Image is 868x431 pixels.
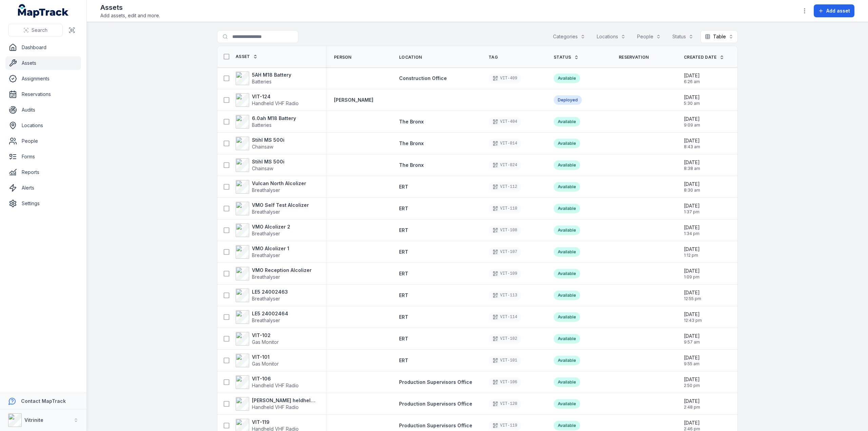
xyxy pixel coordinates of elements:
[252,332,279,339] strong: VIT-102
[399,379,472,386] a: Production Supervisors Office
[24,417,43,423] strong: Vitrinite
[554,55,571,60] span: Status
[252,187,280,193] span: Breathalyser
[684,55,717,60] span: Created Date
[236,180,306,194] a: Vulcan North AlcolizerBreathalyser
[684,268,700,280] time: 08/08/2025, 1:09:55 pm
[684,246,700,258] time: 08/08/2025, 1:12:56 pm
[236,54,250,59] span: Asset
[399,249,408,255] span: ERT
[252,245,289,252] strong: VMO Alcolizer 1
[489,421,521,430] div: VIT-119
[399,205,408,211] span: ERT
[684,419,700,426] span: [DATE]
[399,336,408,341] span: ERT
[826,7,850,14] span: Add asset
[252,339,279,345] span: Gas Monitor
[5,181,81,195] a: Alerts
[236,223,290,237] a: VMO Alcolizer 2Breathalyser
[554,55,579,60] a: Status
[489,55,498,60] span: Tag
[252,274,280,280] span: Breathalyser
[684,72,700,79] span: [DATE]
[252,383,299,388] span: Handheld VHF Radio
[18,4,69,18] a: MapTrack
[489,312,521,322] div: VIT-114
[684,289,701,296] span: [DATE]
[684,289,701,301] time: 08/08/2025, 12:55:19 pm
[399,270,408,277] a: ERT
[252,165,273,171] span: Chainsaw
[100,3,160,12] h2: Assets
[252,296,280,301] span: Breathalyser
[399,162,424,169] a: The Bronx
[32,27,47,34] span: Search
[684,361,700,367] span: 9:55 am
[489,117,521,126] div: VIT-404
[554,160,580,170] div: Available
[399,314,408,320] a: ERT
[684,94,700,101] span: [DATE]
[252,310,288,317] strong: LE5 24002464
[684,137,700,150] time: 29/08/2025, 8:43:16 am
[5,103,81,117] a: Audits
[252,354,279,360] strong: VIT-101
[399,292,408,299] a: ERT
[399,292,408,298] span: ERT
[5,72,81,85] a: Assignments
[684,101,700,106] span: 5:30 am
[252,180,306,187] strong: Vulcan North Alcolizer
[489,182,521,192] div: VIT-112
[399,118,424,125] a: The Bronx
[701,30,738,43] button: Table
[684,122,700,128] span: 9:09 am
[489,356,521,365] div: VIT-101
[684,268,700,274] span: [DATE]
[489,377,521,387] div: VIT-106
[252,419,299,426] strong: VIT-119
[236,202,309,215] a: VMO Self Test AlcolizerBreathalyser
[684,354,700,367] time: 07/08/2025, 9:55:43 am
[684,79,700,84] span: 6:26 am
[252,223,290,230] strong: VMO Alcolizer 2
[684,202,700,215] time: 08/08/2025, 1:37:23 pm
[684,296,701,301] span: 12:55 pm
[684,94,700,106] time: 04/09/2025, 5:30:51 am
[252,115,296,122] strong: 6.0ah M18 Battery
[554,421,580,430] div: Available
[684,274,700,280] span: 1:09 pm
[684,209,700,215] span: 1:37 pm
[684,137,700,144] span: [DATE]
[684,311,702,323] time: 08/08/2025, 12:43:21 pm
[619,55,649,60] span: Reservation
[236,158,284,172] a: Stihl MS 500iChainsaw
[554,182,580,192] div: Available
[684,253,700,258] span: 1:12 pm
[399,227,408,234] a: ERT
[236,54,258,59] a: Asset
[399,227,408,233] span: ERT
[684,376,700,388] time: 29/07/2025, 2:50:29 pm
[5,56,81,70] a: Assets
[236,267,312,280] a: VMO Reception AlcolizerBreathalyser
[252,93,299,100] strong: VIT-124
[399,140,424,146] span: The Bronx
[554,117,580,126] div: Available
[684,398,700,410] time: 29/07/2025, 2:48:32 pm
[554,247,580,257] div: Available
[684,224,700,231] span: [DATE]
[236,72,291,85] a: 5AH M18 BatteryBatteries
[684,159,700,171] time: 29/08/2025, 8:38:45 am
[399,184,408,190] span: ERT
[554,291,580,300] div: Available
[100,12,160,19] span: Add assets, edit and more.
[252,252,280,258] span: Breathalyser
[489,204,521,213] div: VIT-110
[252,361,279,367] span: Gas Monitor
[399,400,472,407] a: Production Supervisors Office
[399,335,408,342] a: ERT
[252,122,272,128] span: Batteries
[252,137,284,143] strong: Stihl MS 500i
[814,4,854,17] button: Add asset
[236,354,279,367] a: VIT-101Gas Monitor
